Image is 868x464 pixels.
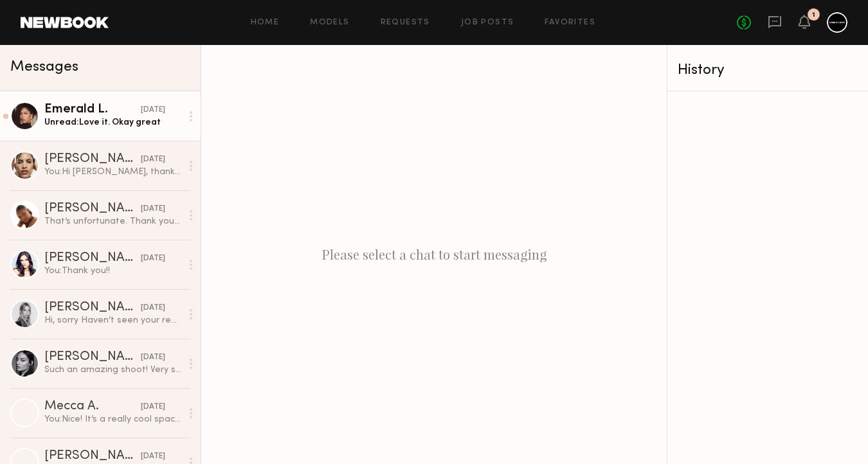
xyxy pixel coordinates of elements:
[44,364,181,376] div: Such an amazing shoot! Very sweet & skilled designer with great quality! Highly recommend.
[381,19,430,27] a: Requests
[44,265,181,277] div: You: Thank you!!
[141,253,165,265] div: [DATE]
[141,104,165,116] div: [DATE]
[545,19,595,27] a: Favorites
[812,12,815,19] div: 1
[44,413,181,425] div: You: Nice! It’s a really cool space, happy we found it. Enjoy the rest of your day :)
[141,203,165,215] div: [DATE]
[44,202,141,215] div: [PERSON_NAME]
[678,63,858,78] div: History
[44,400,141,413] div: Mecca A.
[251,19,280,27] a: Home
[141,154,165,166] div: [DATE]
[141,302,165,314] div: [DATE]
[44,301,141,314] div: [PERSON_NAME]
[44,215,181,228] div: That’s unfortunate. Thank you for the well wish, hope to work with you in the future.
[44,166,181,178] div: You: Hi [PERSON_NAME], thanks so much for getting back to me! I've already confirmed another mode...
[44,103,141,116] div: Emerald L.
[141,401,165,413] div: [DATE]
[10,60,78,75] span: Messages
[44,450,141,463] div: [PERSON_NAME]
[44,116,181,129] div: Unread: Love it. Okay great
[201,45,667,464] div: Please select a chat to start messaging
[44,252,141,265] div: [PERSON_NAME]
[44,314,181,326] div: Hi, sorry Haven’t seen your request, if you still need me I’m available [DATE] or any other day
[44,153,141,166] div: [PERSON_NAME]
[141,451,165,463] div: [DATE]
[461,19,514,27] a: Job Posts
[310,19,349,27] a: Models
[141,352,165,364] div: [DATE]
[44,351,141,364] div: [PERSON_NAME]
